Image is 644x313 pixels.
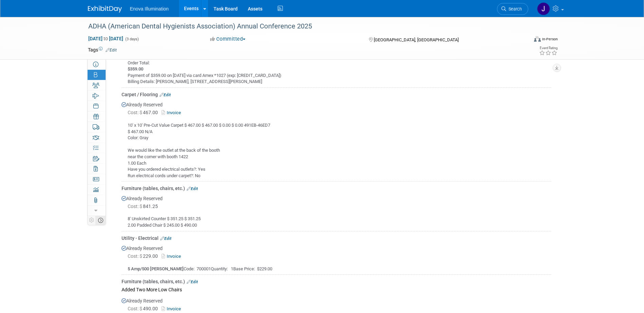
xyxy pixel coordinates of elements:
[122,192,551,228] div: Already Reserved
[128,110,143,115] span: Cost: $
[128,66,143,71] b: $359.00
[128,266,184,271] b: 5 Amp/500 [PERSON_NAME]
[122,117,551,179] div: 10' x 10' Pre-Cut Value Carpet $ 467.00 $ 467.00 $ 0.00 $ 0.00 491EB-46ED7 $ 467.00 N/A Color: Gr...
[95,216,106,225] td: Toggle Event Tabs
[86,20,518,33] div: ADHA (American Dental Hygienists Association) Annual Conference 2025
[128,306,143,311] span: Cost: $
[539,46,557,50] div: Event Rating
[122,210,551,228] div: 8' Unskirted Counter $ 351.25 $ 351.25 2.00 Padded Chair $ 245.00 $ 490.00
[160,236,171,241] a: Edit
[162,110,184,115] a: Invoice
[534,36,541,42] img: Format-Inperson.png
[128,253,143,259] span: Cost: $
[88,46,117,53] td: Tags
[488,35,558,45] div: Event Format
[506,6,522,12] span: Search
[162,254,184,259] a: Invoice
[128,204,143,209] span: Cost: $
[542,37,558,42] div: In-Person
[122,278,551,285] div: Furniture (tables, chairs, etc.)
[122,285,551,294] div: Added Two More Low Chairs
[88,36,124,42] span: [DATE] [DATE]
[122,185,551,192] div: Furniture (tables, chairs, etc.)
[128,253,161,259] span: 229.00
[122,242,551,272] div: Already Reserved
[187,279,198,284] a: Edit
[497,3,528,15] a: Search
[103,36,109,41] span: to
[130,6,169,12] span: Enova Illumination
[122,260,551,272] div: Code: 700001Quantity: 1Base Price: $229.00
[122,98,551,179] div: Already Reserved
[106,48,117,53] a: Edit
[208,36,248,43] button: Committed
[162,306,184,311] a: Invoice
[88,6,122,13] img: ExhibitDay
[125,37,139,41] span: (3 days)
[160,92,171,97] a: Edit
[88,216,96,225] td: Personalize Event Tab Strip
[128,110,161,115] span: 467.00
[537,2,550,15] img: Janelle Tlusty
[374,37,459,42] span: [GEOGRAPHIC_DATA], [GEOGRAPHIC_DATA]
[128,306,161,311] span: 490.00
[122,91,551,98] div: Carpet / Flooring
[187,186,198,191] a: Edit
[128,204,161,209] span: 841.25
[122,235,551,242] div: Utility - Electrical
